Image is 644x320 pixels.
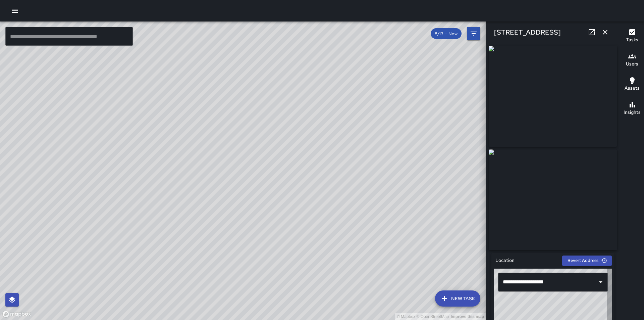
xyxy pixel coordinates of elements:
h6: Tasks [626,36,638,44]
span: 8/13 — Now [431,31,462,37]
button: Open [596,277,605,287]
button: Assets [620,73,644,97]
h6: Users [626,60,638,68]
button: New Task [435,290,480,307]
h6: [STREET_ADDRESS] [494,27,561,38]
button: Filters [467,27,480,40]
button: Tasks [620,24,644,48]
img: request_images%2F3cada760-786c-11f0-8196-33508672a4fc [489,46,617,147]
h6: Assets [625,85,640,92]
button: Insights [620,97,644,121]
h6: Location [495,257,515,264]
img: request_images%2F3e51e180-786c-11f0-8196-33508672a4fc [489,149,617,250]
button: Users [620,48,644,73]
h6: Insights [624,109,641,116]
button: Revert Address [562,256,612,266]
